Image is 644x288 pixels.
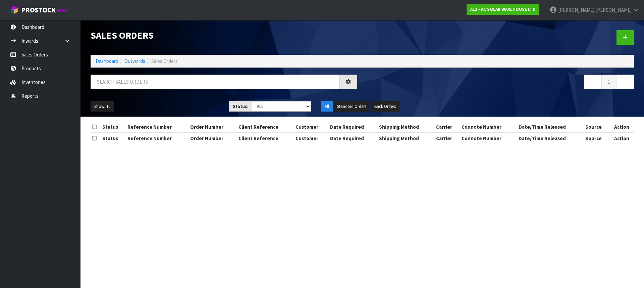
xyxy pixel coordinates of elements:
[233,104,249,109] strong: Status:
[584,133,610,143] th: Source
[470,6,536,12] strong: A13 - AC SOLAR WAREHOUSE LTD
[328,133,377,143] th: Date Required
[91,75,340,89] input: Search sales orders
[584,122,610,132] th: Source
[57,7,67,14] small: WMS
[124,58,145,64] a: Outwards
[609,133,634,143] th: Action
[595,7,632,13] span: [PERSON_NAME]
[237,133,294,143] th: Client Reference
[101,122,126,132] th: Status
[189,122,237,132] th: Order Number
[91,30,357,41] h1: Sales Orders
[460,122,517,132] th: Connote Number
[558,7,594,13] span: [PERSON_NAME]
[377,133,434,143] th: Shipping Method
[294,122,328,132] th: Customer
[126,133,189,143] th: Reference Number
[434,133,460,143] th: Carrier
[434,122,460,132] th: Carrier
[584,75,602,89] a: ←
[371,101,399,112] button: Back Orders
[616,75,634,89] a: →
[151,58,178,64] span: Sales Orders
[21,6,56,14] span: ProStock
[294,133,328,143] th: Customer
[460,133,517,143] th: Connote Number
[377,122,434,132] th: Shipping Method
[333,101,370,112] button: Standard Orders
[237,122,294,132] th: Client Reference
[321,101,333,112] button: All
[91,101,114,112] button: Show: 10
[609,122,634,132] th: Action
[517,133,584,143] th: Date/Time Released
[328,122,377,132] th: Date Required
[517,122,584,132] th: Date/Time Released
[96,58,118,64] a: Dashboard
[601,75,616,89] a: 1
[189,133,237,143] th: Order Number
[367,75,634,91] nav: Page navigation
[126,122,189,132] th: Reference Number
[101,133,126,143] th: Status
[10,6,18,14] img: cube-alt.png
